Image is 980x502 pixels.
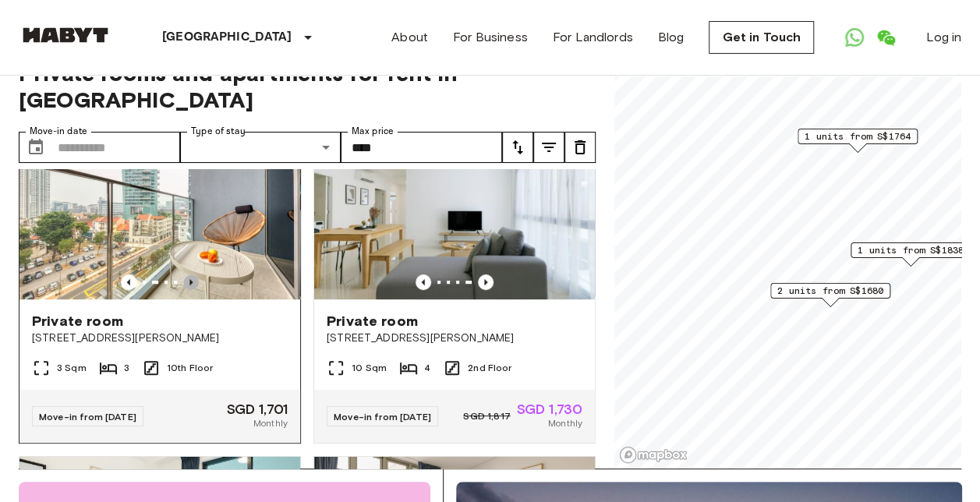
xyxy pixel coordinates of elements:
img: Marketing picture of unit SG-01-001-001-04 [314,112,595,299]
span: Move-in from [DATE] [334,411,431,422]
a: For Business [453,28,528,47]
span: Monthly [548,416,582,430]
button: Previous image [478,274,494,290]
span: Move-in from [DATE] [39,411,136,422]
span: SGD 1,701 [227,402,288,416]
p: [GEOGRAPHIC_DATA] [162,28,292,47]
a: Mapbox logo [619,446,688,464]
a: Previous imagePrevious imagePrivate room[STREET_ADDRESS][PERSON_NAME]3 Sqm310th FloorMove-in from... [19,111,301,444]
a: Open WeChat [870,22,901,53]
span: 3 [124,361,129,375]
canvas: Map [614,41,961,468]
span: 2nd Floor [468,361,511,375]
button: tune [564,132,596,163]
a: Log in [926,28,961,47]
span: 1 units from S$1764 [805,129,911,143]
span: SGD 1,730 [517,402,582,416]
label: Move-in date [30,125,87,138]
label: Max price [352,125,394,138]
span: Monthly [253,416,288,430]
span: 3 Sqm [57,361,87,375]
button: tune [502,132,533,163]
a: About [391,28,428,47]
span: [STREET_ADDRESS][PERSON_NAME] [327,331,582,346]
span: 1 units from S$1838 [858,243,964,257]
span: 4 [424,361,430,375]
a: Blog [658,28,685,47]
a: Get in Touch [709,21,814,54]
span: Private room [32,312,123,331]
a: Previous imagePrevious imagePrivate room[STREET_ADDRESS][PERSON_NAME]10 Sqm42nd FloorMove-in from... [313,111,596,444]
button: Choose date [20,132,51,163]
button: Previous image [121,274,136,290]
a: For Landlords [553,28,633,47]
span: 2 units from S$1680 [777,284,883,298]
span: 10 Sqm [352,361,387,375]
div: Map marker [851,242,971,267]
button: tune [533,132,564,163]
button: Previous image [183,274,199,290]
span: [STREET_ADDRESS][PERSON_NAME] [32,331,288,346]
span: Private room [327,312,418,331]
img: Habyt [19,27,112,43]
img: Marketing picture of unit SG-01-116-001-03 [19,112,300,299]
label: Type of stay [191,125,246,138]
a: Open WhatsApp [839,22,870,53]
button: Previous image [416,274,431,290]
div: Map marker [798,129,918,153]
span: SGD 1,817 [463,409,510,423]
div: Map marker [770,283,890,307]
span: Private rooms and apartments for rent in [GEOGRAPHIC_DATA] [19,60,596,113]
span: 10th Floor [167,361,214,375]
